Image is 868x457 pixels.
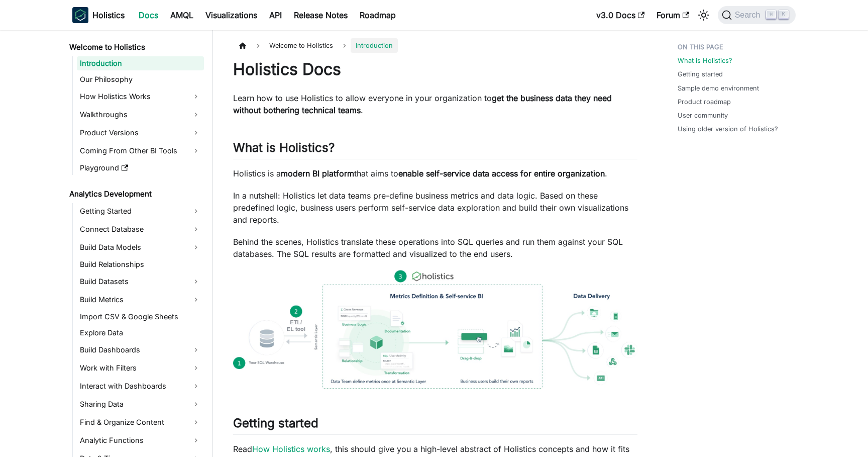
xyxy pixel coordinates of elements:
span: Search [732,11,767,20]
a: How Holistics Works [77,88,204,105]
a: Product Versions [77,125,204,141]
a: HolisticsHolistics [72,7,125,23]
a: Analytic Functions [77,432,204,448]
a: Welcome to Holistics [66,40,204,54]
kbd: ⌘ [766,10,776,19]
a: Sharing Data [77,396,204,412]
h1: Holistics Docs [233,59,637,79]
p: Holistics is a that aims to . [233,167,637,179]
a: Product roadmap [678,97,731,107]
a: Visualizations [199,7,263,23]
a: Home page [233,38,252,53]
a: Forum [650,7,695,23]
button: Search (Command+K) [718,6,796,24]
a: Coming From Other BI Tools [77,143,204,159]
a: Getting started [678,69,723,79]
img: How Holistics fits in your Data Stack [233,270,637,389]
a: What is Holistics? [678,56,732,65]
a: Interact with Dashboards [77,378,204,394]
a: Connect Database [77,221,204,237]
a: Roadmap [354,7,402,23]
nav: Breadcrumbs [233,38,637,53]
span: Introduction [351,38,398,53]
a: Getting Started [77,203,204,219]
strong: modern BI platform [281,168,354,178]
a: Explore Data [77,326,204,340]
a: Work with Filters [77,360,204,376]
span: Welcome to Holistics [264,38,338,53]
b: Holistics [92,9,125,21]
a: User community [678,111,728,120]
h2: What is Holistics? [233,140,637,159]
a: Find & Organize Content [77,414,204,430]
button: Switch between dark and light mode (currently light mode) [696,7,712,23]
p: Behind the scenes, Holistics translate these operations into SQL queries and run them against you... [233,236,637,260]
a: Introduction [77,56,204,70]
a: Build Metrics [77,292,204,308]
a: Build Datasets [77,273,204,290]
a: Walkthroughs [77,107,204,123]
a: Build Data Models [77,239,204,255]
a: Docs [133,7,164,23]
a: Playground [77,161,204,175]
a: v3.0 Docs [590,7,650,23]
p: In a nutshell: Holistics let data teams pre-define business metrics and data logic. Based on thes... [233,190,637,226]
a: Analytics Development [66,187,204,201]
a: Import CSV & Google Sheets [77,310,204,324]
img: Holistics [72,7,88,23]
h2: Getting started [233,416,637,435]
a: Sample demo environment [678,83,759,93]
a: AMQL [164,7,199,23]
a: Our Philosophy [77,72,204,86]
a: Build Relationships [77,257,204,271]
a: How Holistics works [252,444,330,454]
a: Build Dashboards [77,342,204,358]
a: API [263,7,288,23]
a: Release Notes [288,7,354,23]
p: Learn how to use Holistics to allow everyone in your organization to . [233,92,637,116]
a: Using older version of Holistics? [678,124,778,134]
strong: enable self-service data access for entire organization [398,168,605,178]
nav: Docs sidebar [62,30,213,457]
kbd: K [779,10,789,19]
